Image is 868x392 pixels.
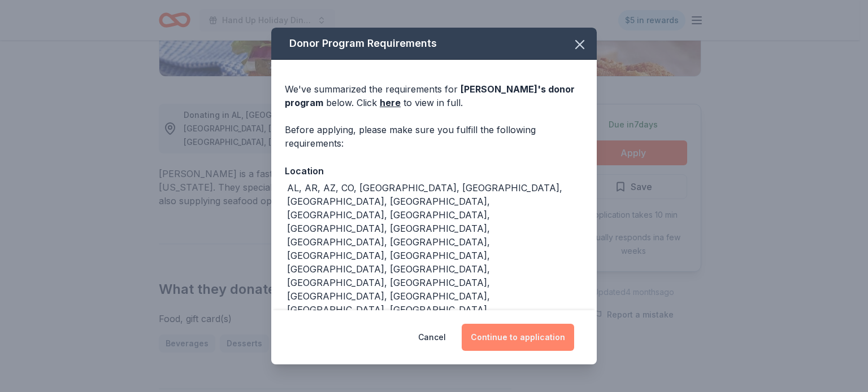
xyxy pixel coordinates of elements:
button: Cancel [418,324,446,351]
div: Donor Program Requirements [271,28,597,60]
a: here [380,96,401,109]
button: Continue to application [462,324,574,351]
div: Location [285,164,583,178]
div: Before applying, please make sure you fulfill the following requirements: [285,123,583,150]
div: AL, AR, AZ, CO, [GEOGRAPHIC_DATA], [GEOGRAPHIC_DATA], [GEOGRAPHIC_DATA], [GEOGRAPHIC_DATA], [GEOG... [287,181,583,330]
div: We've summarized the requirements for below. Click to view in full. [285,82,583,109]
